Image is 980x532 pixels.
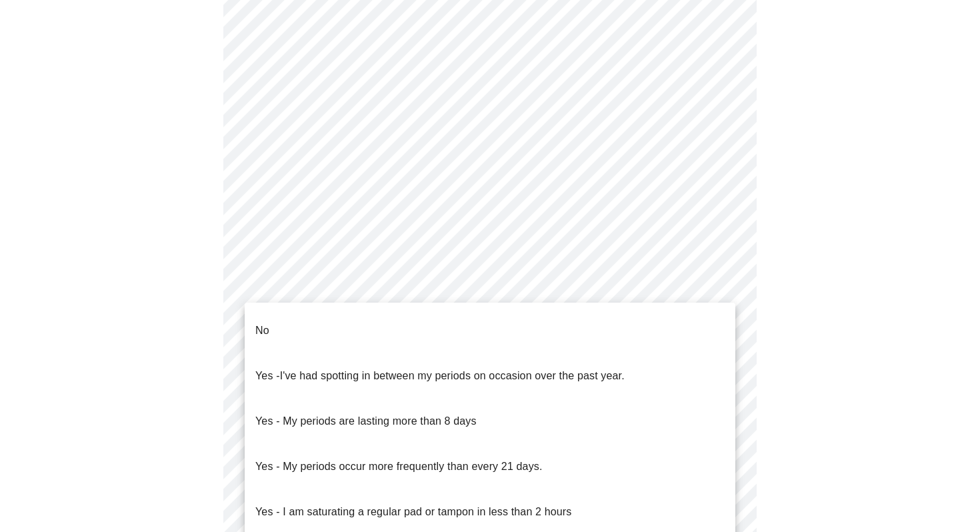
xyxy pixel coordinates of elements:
p: Yes - [255,368,625,384]
p: No [255,323,269,339]
p: Yes - My periods are lasting more than 8 days [255,413,477,429]
p: Yes - My periods occur more frequently than every 21 days. [255,459,543,475]
p: Yes - I am saturating a regular pad or tampon in less than 2 hours [255,504,571,520]
span: I've had spotting in between my periods on occasion over the past year. [280,370,625,381]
